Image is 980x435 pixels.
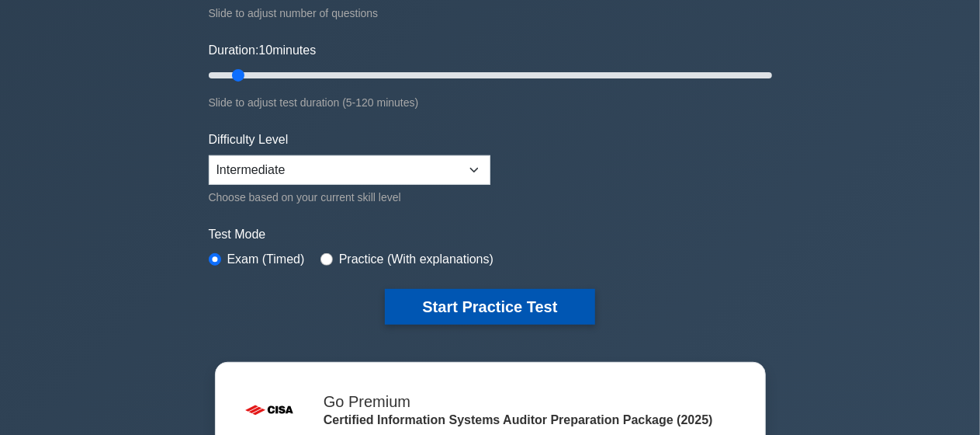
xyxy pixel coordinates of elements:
[209,225,772,244] label: Test Mode
[339,250,493,269] label: Practice (With explanations)
[209,41,317,60] label: Duration: minutes
[209,188,490,207] div: Choose based on your current skill level
[258,43,272,57] span: 10
[385,289,594,325] button: Start Practice Test
[209,4,772,23] div: Slide to adjust number of questions
[209,93,772,112] div: Slide to adjust test duration (5-120 minutes)
[227,250,305,269] label: Exam (Timed)
[209,130,289,149] label: Difficulty Level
